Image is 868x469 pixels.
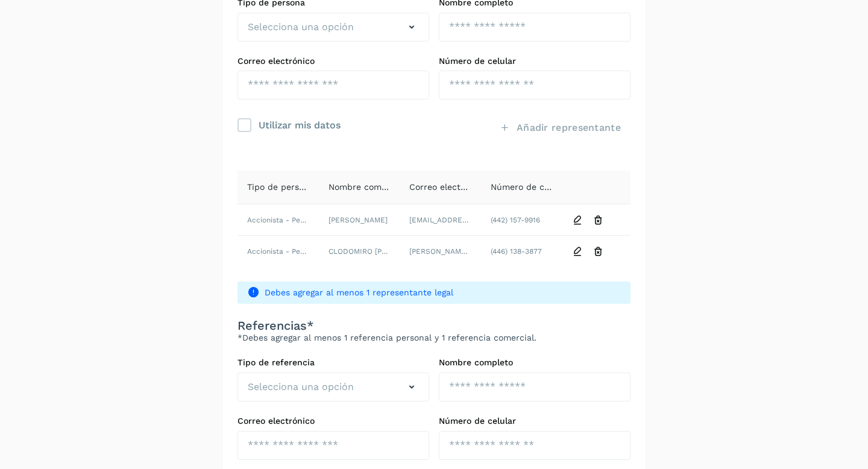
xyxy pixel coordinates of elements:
label: Nombre completo [439,357,631,368]
span: Correo electrónico [409,182,486,192]
div: Utilizar mis datos [259,116,341,133]
span: Tipo de persona [247,182,314,192]
td: [EMAIL_ADDRESS][DOMAIN_NAME] [400,204,481,236]
p: *Debes agregar al menos 1 referencia personal y 1 referencia comercial. [237,333,631,343]
span: Nombre completo [329,182,403,192]
label: Correo electrónico [237,56,429,66]
label: Número de celular [439,416,631,426]
span: Accionista - Persona Física [247,216,342,224]
label: Correo electrónico [237,416,429,426]
td: [PERSON_NAME][EMAIL_ADDRESS][DOMAIN_NAME],mx [400,236,481,267]
td: (446) 138-3877 [481,236,562,267]
button: Añadir representante [490,114,631,142]
label: Tipo de referencia [237,357,429,368]
td: [PERSON_NAME] [319,204,400,236]
span: Accionista - Persona Física [247,247,342,256]
span: Selecciona una opción [248,380,354,394]
span: Debes agregar al menos 1 representante legal [265,286,621,299]
span: Número de celular [491,182,568,192]
span: Añadir representante [517,121,621,134]
h3: Referencias* [237,318,631,333]
td: CLODOMIRO [PERSON_NAME] [319,236,400,267]
label: Número de celular [439,56,631,66]
td: (442) 157-9916 [481,204,562,236]
span: Selecciona una opción [248,20,354,34]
